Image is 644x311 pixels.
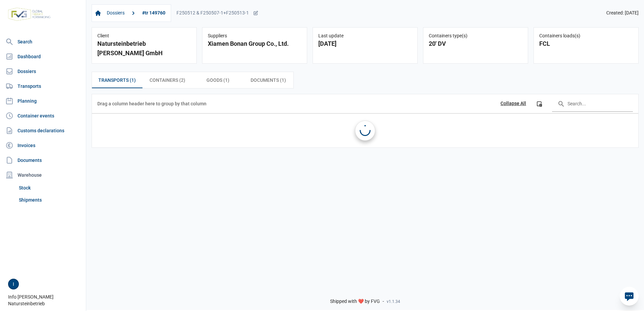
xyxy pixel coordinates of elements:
[104,7,127,19] a: Dossiers
[360,125,371,136] div: Loading...
[139,7,168,19] a: #tr 149760
[3,79,83,93] a: Transports
[206,76,229,84] span: Goods (1)
[251,76,286,84] span: Documents (1)
[552,96,633,112] input: Search in the data grid
[539,33,633,39] div: Containers loads(s)
[16,194,83,206] a: Shipments
[501,101,526,107] div: Collapse All
[330,299,380,305] span: Shipped with ❤️ by FVG
[98,76,136,84] span: Transports (1)
[606,10,639,16] span: Created: [DATE]
[383,299,384,305] span: -
[539,39,633,48] div: FCL
[3,168,83,182] div: Warehouse
[3,153,83,167] a: Documents
[3,124,83,137] a: Customs declarations
[387,299,400,304] span: v1.1.34
[3,35,83,48] a: Search
[318,33,412,39] div: Last update
[429,33,522,39] div: Containers type(s)
[97,39,191,58] div: Natursteinbetrieb [PERSON_NAME] GmbH
[97,94,633,113] div: Data grid toolbar
[8,279,19,289] button: I
[3,109,83,123] a: Container events
[429,39,522,48] div: 20' DV
[3,139,83,152] a: Invoices
[3,65,83,78] a: Dossiers
[533,98,545,110] div: Column Chooser
[318,39,412,48] div: [DATE]
[97,98,206,109] div: Drag a column header here to group by that column
[3,94,83,108] a: Planning
[208,33,301,39] div: Suppliers
[208,39,301,48] div: Xiamen Bonan Group Co., Ltd.
[150,76,185,84] span: Containers (2)
[176,10,258,16] div: F250512 & F250507-1+F250513-1
[97,33,191,39] div: Client
[8,279,82,307] div: Info [PERSON_NAME] Natursteinbetrieb
[16,182,83,194] a: Stock
[3,50,83,63] a: Dashboard
[5,5,53,24] img: FVG - Global freight forwarding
